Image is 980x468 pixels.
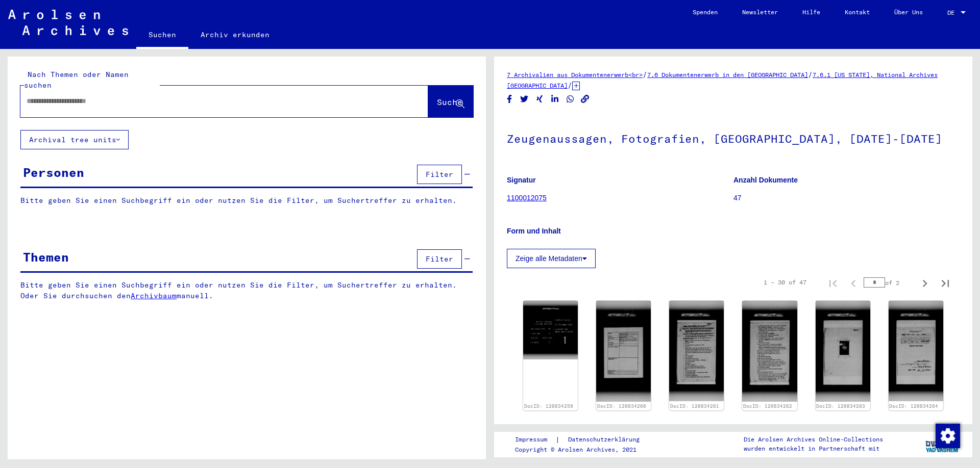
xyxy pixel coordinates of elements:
[417,165,462,184] button: Filter
[643,70,647,79] span: /
[936,424,960,448] img: Zustimmung ändern
[23,248,69,266] div: Themen
[843,272,864,293] button: Previous page
[597,403,646,409] a: DocID: 120834260
[742,301,797,402] img: 001.jpg
[733,176,798,184] b: Anzahl Dokumente
[426,170,453,179] span: Filter
[568,81,572,90] span: /
[915,272,935,293] button: Next page
[670,403,719,409] a: DocID: 120834261
[923,431,962,457] img: yv_logo.png
[136,22,188,49] a: Suchen
[764,278,806,287] div: 1 – 30 of 47
[417,249,462,269] button: Filter
[519,93,530,106] button: Share on Twitter
[515,445,652,454] p: Copyright © Arolsen Archives, 2021
[534,93,545,106] button: Share on Xing
[515,434,555,445] a: Impressum
[523,301,578,359] img: 001.jpg
[935,423,960,448] div: Zustimmung ändern
[669,301,724,401] img: 001.jpg
[889,403,938,409] a: DocID: 120834264
[23,163,84,181] div: Personen
[808,70,813,79] span: /
[507,227,561,235] b: Form und Inhalt
[507,71,643,79] a: 7 Archivalien aus Dokumentenerwerb<br>
[550,93,560,106] button: Share on LinkedIn
[188,22,282,47] a: Archiv erkunden
[20,130,129,149] button: Archival tree units
[565,93,576,106] button: Share on WhatsApp
[524,403,573,409] a: DocID: 120834259
[437,97,462,107] span: Suche
[507,249,596,268] button: Zeige alle Metadaten
[647,71,808,79] a: 7.6 Dokumentenerwerb in den [GEOGRAPHIC_DATA]
[596,301,651,402] img: 001.jpg
[816,403,865,409] a: DocID: 120834263
[580,93,591,106] button: Copy link
[426,254,453,264] span: Filter
[131,291,177,300] a: Archivbaum
[507,194,547,202] a: 1100012075
[560,434,652,445] a: Datenschutzerklärung
[515,434,652,445] div: |
[816,301,870,402] img: 001.jpg
[743,403,792,409] a: DocID: 120834262
[947,9,959,16] span: DE
[24,70,129,90] mat-label: Nach Themen oder Namen suchen
[507,115,960,160] h1: Zeugenaussagen, Fotografien, [GEOGRAPHIC_DATA], [DATE]-[DATE]
[20,280,473,301] p: Bitte geben Sie einen Suchbegriff ein oder nutzen Sie die Filter, um Suchertreffer zu erhalten. O...
[507,176,536,184] b: Signatur
[8,10,128,35] img: Arolsen_neg.svg
[733,193,960,203] p: 47
[504,93,515,106] button: Share on Facebook
[889,301,943,401] img: 001.jpg
[428,86,473,117] button: Suche
[864,278,915,288] div: of 2
[823,272,843,293] button: First page
[935,272,955,293] button: Last page
[744,444,883,453] p: wurden entwickelt in Partnerschaft mit
[20,195,473,206] p: Bitte geben Sie einen Suchbegriff ein oder nutzen Sie die Filter, um Suchertreffer zu erhalten.
[744,435,883,444] p: Die Arolsen Archives Online-Collections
